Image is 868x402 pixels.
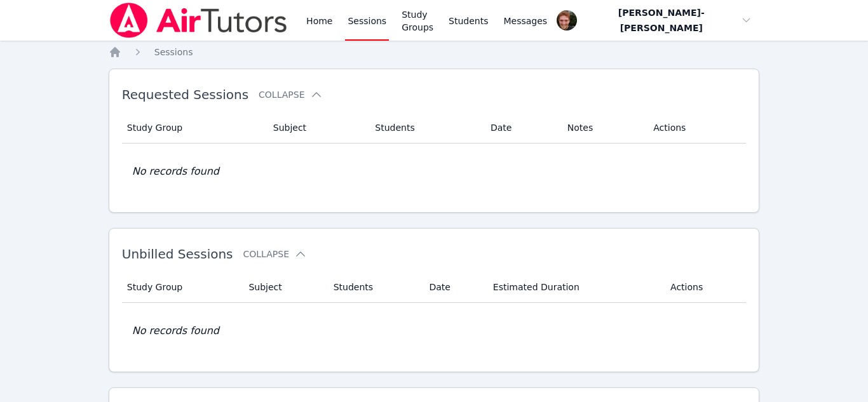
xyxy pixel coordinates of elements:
[560,112,646,144] th: Notes
[483,112,560,144] th: Date
[326,272,422,303] th: Students
[367,112,483,144] th: Students
[646,112,746,144] th: Actions
[243,248,307,260] button: Collapse
[122,246,233,262] span: Unbilled Sessions
[259,88,322,101] button: Collapse
[122,87,248,102] span: Requested Sessions
[122,144,747,199] td: No records found
[122,272,241,303] th: Study Group
[109,3,288,38] img: Air Tutors
[421,272,485,303] th: Date
[663,272,746,303] th: Actions
[154,46,193,58] a: Sessions
[485,272,663,303] th: Estimated Duration
[122,303,747,359] td: No records found
[241,272,325,303] th: Subject
[266,112,368,144] th: Subject
[154,47,193,57] span: Sessions
[504,15,548,27] span: Messages
[109,46,760,58] nav: Breadcrumb
[122,112,266,144] th: Study Group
